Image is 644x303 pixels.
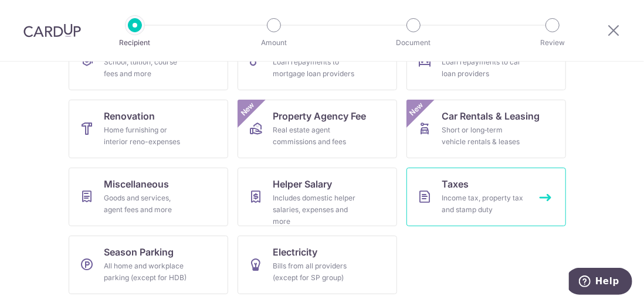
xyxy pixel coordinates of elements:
[23,23,81,38] img: CardUp
[104,245,174,259] span: Season Parking
[231,37,317,49] p: Amount
[104,109,155,123] span: Renovation
[273,109,366,123] span: Property Agency Fee
[273,245,317,259] span: Electricity
[104,192,188,216] div: Goods and services, agent fees and more
[406,168,566,226] a: TaxesIncome tax, property tax and stamp duty
[442,124,526,148] div: Short or long‑term vehicle rentals & leases
[104,177,169,191] span: Miscellaneous
[442,192,526,216] div: Income tax, property tax and stamp duty
[569,268,632,297] iframe: Opens a widget where you can find more information
[509,37,596,49] p: Review
[91,37,178,49] p: Recipient
[273,124,357,148] div: Real estate agent commissions and fees
[273,56,357,80] div: Loan repayments to mortgage loan providers
[104,56,188,80] div: School, tuition, course fees and more
[273,177,332,191] span: Helper Salary
[442,177,469,191] span: Taxes
[238,236,397,294] a: ElectricityBills from all providers (except for SP group)
[273,260,357,284] div: Bills from all providers (except for SP group)
[238,100,257,119] span: New
[273,192,357,227] div: Includes domestic helper salaries, expenses and more
[104,124,188,148] div: Home furnishing or interior reno-expenses
[104,260,188,284] div: All home and workplace parking (except for HDB)
[407,100,426,119] span: New
[370,37,457,49] p: Document
[69,168,228,226] a: MiscellaneousGoods and services, agent fees and more
[238,100,397,158] a: Property Agency FeeReal estate agent commissions and feesNew
[442,109,540,123] span: Car Rentals & Leasing
[238,168,397,226] a: Helper SalaryIncludes domestic helper salaries, expenses and more
[69,236,228,294] a: Season ParkingAll home and workplace parking (except for HDB)
[442,56,526,80] div: Loan repayments to car loan providers
[69,100,228,158] a: RenovationHome furnishing or interior reno-expenses
[406,100,566,158] a: Car Rentals & LeasingShort or long‑term vehicle rentals & leasesNew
